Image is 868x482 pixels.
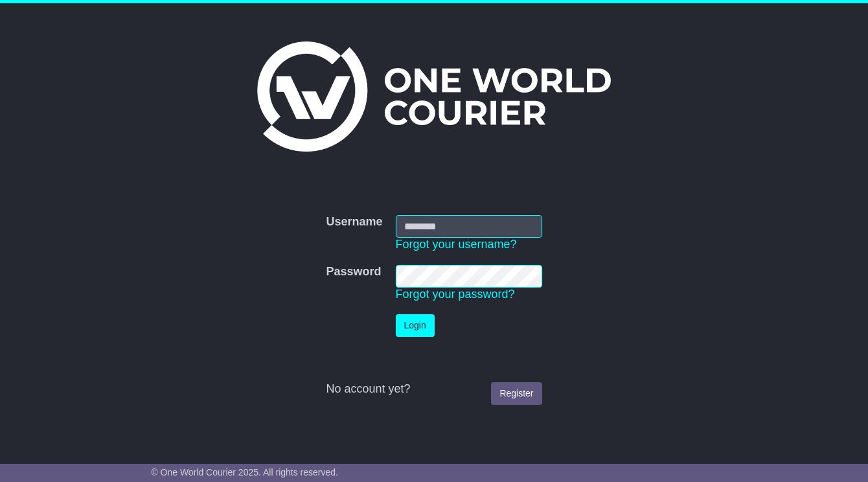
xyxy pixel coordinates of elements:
[396,238,517,251] a: Forgot your username?
[326,215,382,229] label: Username
[151,467,338,477] span: © One World Courier 2025. All rights reserved.
[396,314,435,337] button: Login
[257,41,611,152] img: One World
[396,288,515,301] a: Forgot your password?
[491,382,542,405] a: Register
[326,265,381,279] label: Password
[326,382,542,396] div: No account yet?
